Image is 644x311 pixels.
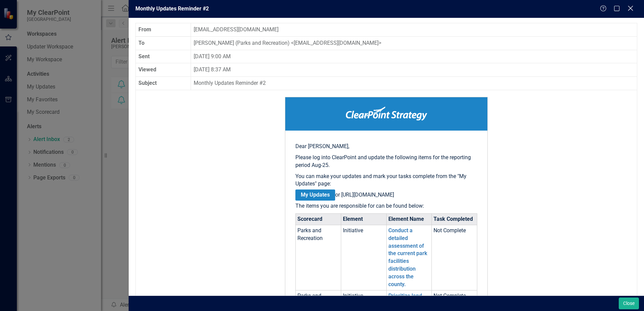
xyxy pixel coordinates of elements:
th: Sent [136,50,191,63]
th: From [136,23,191,36]
td: Initiative [341,225,386,290]
td: [EMAIL_ADDRESS][DOMAIN_NAME] [191,23,637,36]
a: My Updates [295,189,335,201]
td: Parks and Recreation [296,225,341,290]
td: [PERSON_NAME] (Parks and Recreation) [EMAIL_ADDRESS][DOMAIN_NAME] [191,36,637,50]
p: Please log into ClearPoint and update the following items for the reporting period Aug-25. [295,154,477,169]
span: Monthly Updates Reminder #2 [135,5,209,12]
th: Scorecard [296,213,341,225]
td: [DATE] 8:37 AM [191,63,637,77]
img: ClearPoint Strategy [346,107,427,120]
button: Close [619,298,639,309]
th: Subject [136,77,191,90]
p: You can make your updates and mark your tasks complete from the "My Updates" page: [295,173,477,188]
p: or [URL][DOMAIN_NAME] [295,191,477,199]
a: Conduct a detailed assessment of the current park facilities distribution across the county. [388,227,427,287]
th: Element [341,213,386,225]
span: > [379,40,381,46]
th: To [136,36,191,50]
span: < [291,40,294,46]
td: Not Complete [432,225,477,290]
td: Monthly Updates Reminder #2 [191,77,637,90]
th: Task Completed [432,213,477,225]
p: Dear [PERSON_NAME], [295,143,477,150]
th: Element Name [386,213,432,225]
p: The items you are responsible for can be found below: [295,202,477,210]
th: Viewed [136,63,191,77]
td: [DATE] 9:00 AM [191,50,637,63]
